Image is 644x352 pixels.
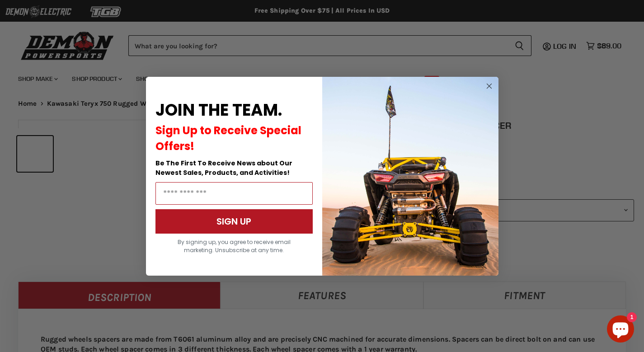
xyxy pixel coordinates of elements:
[155,209,313,234] button: SIGN UP
[322,77,498,276] img: a9095488-b6e7-41ba-879d-588abfab540b.jpeg
[155,99,282,122] span: JOIN THE TEAM.
[604,315,637,345] inbox-online-store-chat: Shopify online store chat
[178,238,291,254] span: By signing up, you agree to receive email marketing. Unsubscribe at any time.
[155,182,313,205] input: Email Address
[155,159,292,177] span: Be The First To Receive News about Our Newest Sales, Products, and Activities!
[155,123,301,154] span: Sign Up to Receive Special Offers!
[484,80,495,92] button: Close dialog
